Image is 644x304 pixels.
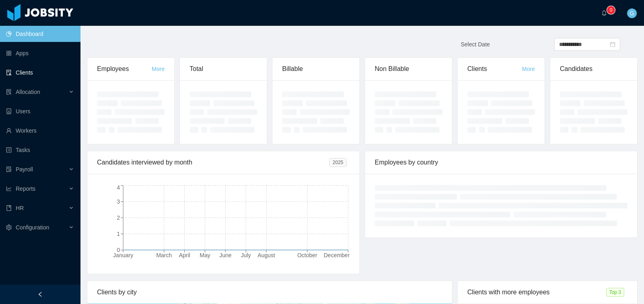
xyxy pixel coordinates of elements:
[6,186,12,192] i: icon: line-chart
[324,252,350,258] tspan: December
[329,158,347,167] span: 2025
[97,58,152,80] div: Employees
[6,103,74,119] a: icon: robotUsers
[630,8,634,18] span: G
[560,58,627,80] div: Candidates
[461,41,490,48] span: Select Date
[190,58,257,80] div: Total
[179,252,190,258] tspan: April
[6,123,74,139] a: icon: userWorkers
[156,252,172,258] tspan: March
[117,198,120,205] tspan: 3
[152,66,165,72] a: More
[97,281,442,304] div: Clients by city
[6,205,12,211] i: icon: book
[522,66,535,72] a: More
[117,247,120,253] tspan: 0
[117,231,120,237] tspan: 1
[97,151,329,174] div: Candidates interviewed by month
[610,42,615,47] i: icon: calendar
[607,6,615,14] sup: 0
[16,185,35,192] span: Reports
[241,252,251,258] tspan: July
[467,58,522,80] div: Clients
[601,10,607,16] i: icon: bell
[297,252,317,258] tspan: October
[6,26,74,42] a: icon: pie-chartDashboard
[6,45,74,61] a: icon: appstoreApps
[467,281,606,304] div: Clients with more employees
[6,65,74,81] a: icon: auditClients
[117,184,120,191] tspan: 4
[6,167,12,172] i: icon: file-protect
[16,166,33,173] span: Payroll
[16,224,49,231] span: Configuration
[6,89,12,95] i: icon: solution
[606,288,624,297] span: Top 3
[282,58,350,80] div: Billable
[375,58,442,80] div: Non Billable
[200,252,210,258] tspan: May
[16,89,40,95] span: Allocation
[117,214,120,221] tspan: 2
[6,225,12,230] i: icon: setting
[16,205,24,211] span: HR
[375,151,627,174] div: Employees by country
[6,142,74,158] a: icon: profileTasks
[258,252,275,258] tspan: August
[113,252,133,258] tspan: January
[219,252,232,258] tspan: June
